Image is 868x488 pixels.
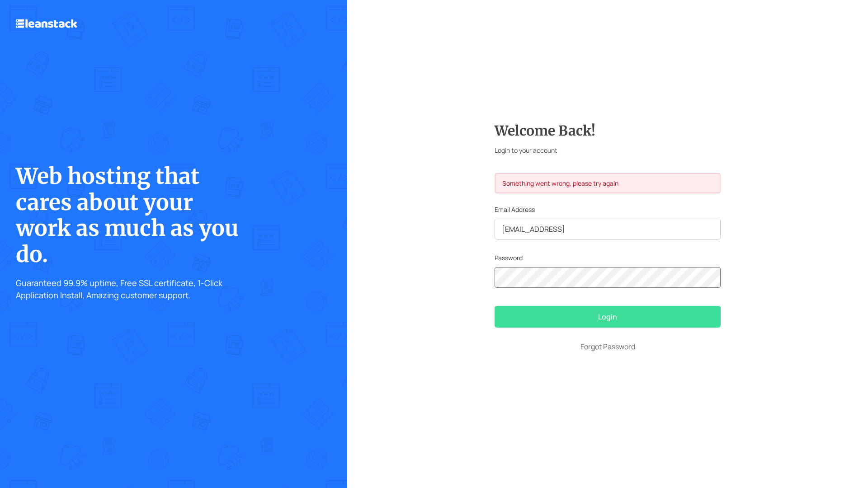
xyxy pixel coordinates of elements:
span: Something went wrong, please try again [502,179,618,188]
a: Forgot Password [495,341,721,352]
h3: Welcome Back! [495,122,721,139]
label: Password [495,253,523,263]
label: Email Address [495,205,535,214]
button: Login [495,306,721,328]
p: Guaranteed 99.9% uptime, Free SSL certificate, 1-Click Application Install, Amazing customer supp... [16,277,249,301]
h1: Web hosting that cares about your work as much as you do. [16,164,249,267]
p: Login to your account [495,145,721,155]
